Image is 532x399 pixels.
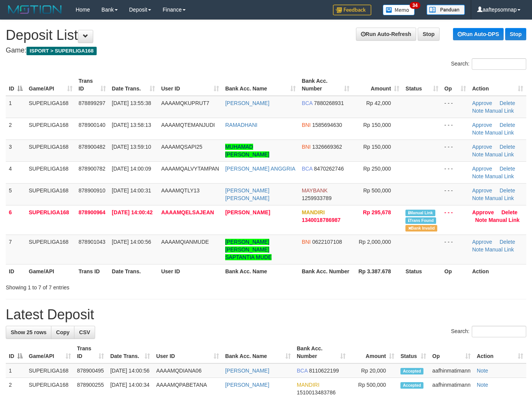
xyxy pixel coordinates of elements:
[489,217,520,223] a: Manual Link
[352,264,402,278] th: Rp 3.387.678
[161,209,214,215] span: AAAAMQELSAJEAN
[161,100,209,106] span: AAAAMQKUPRUT7
[225,122,257,128] a: RAMADHANI
[6,118,26,140] td: 2
[6,264,26,278] th: ID
[472,144,492,150] a: Approve
[485,108,514,114] a: Manual Link
[11,329,46,335] span: Show 25 rows
[161,144,202,150] span: AAAAMQSAPI25
[225,239,272,260] a: [PERSON_NAME] [PERSON_NAME] SAPTANTIA MUDE
[499,187,515,194] a: Delete
[453,28,504,40] a: Run Auto-DPS
[225,382,269,388] a: [PERSON_NAME]
[112,100,151,106] span: [DATE] 13:55:38
[26,161,76,183] td: SUPERLIGA168
[6,183,26,205] td: 5
[158,264,222,278] th: User ID
[56,329,69,335] span: Copy
[51,326,74,339] a: Copy
[6,96,26,118] td: 1
[26,140,76,161] td: SUPERLIGA168
[6,140,26,161] td: 3
[26,183,76,205] td: SUPERLIGA168
[26,342,74,363] th: Game/API: activate to sort column ascending
[153,342,222,363] th: User ID: activate to sort column ascending
[225,209,270,215] a: [PERSON_NAME]
[109,264,158,278] th: Date Trans.
[79,329,90,335] span: CSV
[469,264,526,278] th: Action
[107,363,153,378] td: [DATE] 14:00:56
[349,342,398,363] th: Amount: activate to sort column ascending
[297,389,336,396] span: Copy 1510013483786 to clipboard
[107,342,153,363] th: Date Trans.: activate to sort column ascending
[363,144,391,150] span: Rp 150,000
[383,5,415,15] img: Button%20Memo.svg
[312,144,342,150] span: Copy 1326669362 to clipboard
[312,239,342,245] span: Copy 0622107108 to clipboard
[501,209,517,215] a: Delete
[314,166,344,172] span: Copy 8470262746 to clipboard
[485,246,514,253] a: Manual Link
[472,187,492,194] a: Approve
[441,74,469,96] th: Op: activate to sort column ascending
[6,363,26,378] td: 1
[477,368,488,374] a: Note
[302,122,311,128] span: BNI
[302,166,313,172] span: BCA
[469,74,526,96] th: Action: activate to sort column ascending
[79,209,105,215] span: 878900964
[153,363,222,378] td: AAAAMQDIANA06
[297,382,320,388] span: MANDIRI
[158,74,222,96] th: User ID: activate to sort column ascending
[26,118,76,140] td: SUPERLIGA168
[222,264,298,278] th: Bank Acc. Name
[76,264,109,278] th: Trans ID
[294,342,349,363] th: Bank Acc. Number: activate to sort column ascending
[26,96,76,118] td: SUPERLIGA168
[472,209,494,215] a: Approve
[499,100,515,106] a: Delete
[405,210,435,216] span: Manually Linked
[161,122,215,128] span: AAAAMQTEMANJUDI
[79,166,105,172] span: 878900782
[112,166,151,172] span: [DATE] 14:00:09
[302,100,313,106] span: BCA
[161,166,219,172] span: AAAAMQALVYTAMPAN
[485,151,514,158] a: Manual Link
[363,209,391,215] span: Rp 295,678
[477,382,488,388] a: Note
[499,166,515,172] a: Delete
[26,235,76,264] td: SUPERLIGA168
[472,58,526,70] input: Search:
[6,307,526,322] h1: Latest Deposit
[397,342,429,363] th: Status: activate to sort column ascending
[485,195,514,201] a: Manual Link
[499,144,515,150] a: Delete
[6,74,26,96] th: ID: activate to sort column descending
[26,47,97,55] span: ISPORT > SUPERLIGA168
[472,239,492,245] a: Approve
[6,235,26,264] td: 7
[6,342,26,363] th: ID: activate to sort column descending
[363,187,391,194] span: Rp 500,000
[441,140,469,161] td: - - -
[109,74,158,96] th: Date Trans.: activate to sort column ascending
[356,28,416,41] a: Run Auto-Refresh
[505,28,526,40] a: Stop
[302,195,332,201] span: Copy 1259933789 to clipboard
[472,195,484,201] a: Note
[161,187,199,194] span: AAAAMQTLY13
[499,239,515,245] a: Delete
[402,264,441,278] th: Status
[485,130,514,136] a: Manual Link
[225,144,269,158] a: MUHAMAD [PERSON_NAME]
[302,209,325,215] span: MANDIRI
[74,326,95,339] a: CSV
[112,187,151,194] span: [DATE] 14:00:31
[472,246,484,253] a: Note
[441,264,469,278] th: Op
[472,166,492,172] a: Approve
[472,326,526,337] input: Search:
